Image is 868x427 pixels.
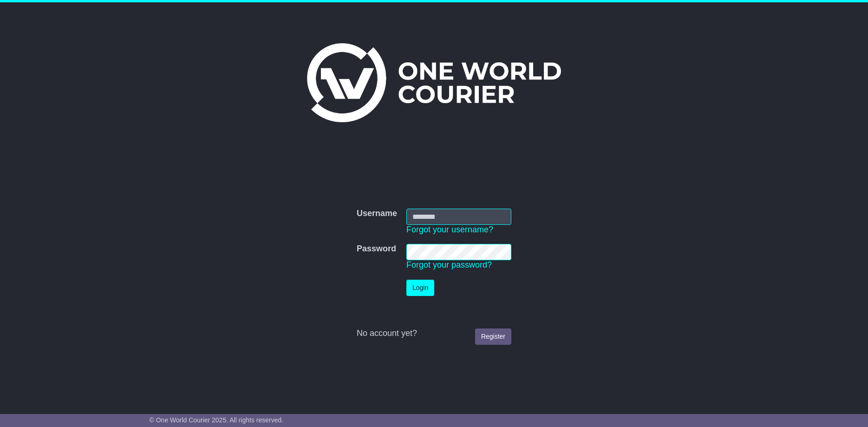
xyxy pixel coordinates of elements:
label: Username [357,209,397,219]
a: Register [475,328,511,345]
a: Forgot your password? [406,260,492,269]
span: © One World Courier 2025. All rights reserved. [150,416,284,424]
label: Password [357,244,396,254]
button: Login [406,280,434,296]
a: Forgot your username? [406,225,493,234]
img: One World [307,43,561,122]
div: No account yet? [357,328,511,339]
